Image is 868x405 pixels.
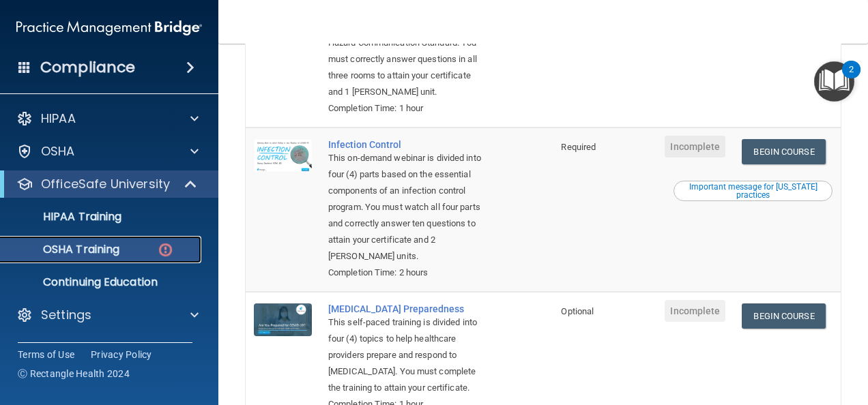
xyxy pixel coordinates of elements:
[41,176,170,192] p: OfficeSafe University
[41,143,75,160] p: OSHA
[328,150,484,265] div: This on-demand webinar is divided into four (4) parts based on the essential components of an inf...
[16,110,199,127] a: HIPAA
[16,176,198,192] a: OfficeSafe University
[18,367,130,380] span: Ⓒ Rectangle Health 2024
[328,139,484,150] a: Infection Control
[742,139,825,164] a: Begin Course
[328,100,484,117] div: Completion Time: 1 hour
[18,348,74,361] a: Terms of Use
[9,210,121,224] p: HIPAA Training
[16,143,199,160] a: OSHA
[41,110,76,127] p: HIPAA
[665,300,725,322] span: Incomplete
[328,265,484,281] div: Completion Time: 2 hours
[16,14,202,42] img: PMB logo
[40,58,135,77] h4: Compliance
[328,314,484,396] div: This self-paced training is divided into four (4) topics to help healthcare providers prepare and...
[742,303,825,329] a: Begin Course
[561,306,594,316] span: Optional
[16,307,199,323] a: Settings
[814,61,854,102] button: Open Resource Center, 2 new notifications
[9,243,119,256] p: OSHA Training
[676,183,830,199] div: Important message for [US_STATE] practices
[9,275,195,289] p: Continuing Education
[328,303,484,314] a: [MEDICAL_DATA] Preparedness
[91,348,152,361] a: Privacy Policy
[849,70,854,87] div: 2
[41,307,91,323] p: Settings
[561,142,596,152] span: Required
[665,136,725,157] span: Incomplete
[157,241,174,258] img: danger-circle.6113f641.png
[328,2,484,100] div: This self-paced training is divided into three (3) rooms based on the OSHA Hazard Communication S...
[674,181,833,201] button: Read this if you are a dental practitioner in the state of CA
